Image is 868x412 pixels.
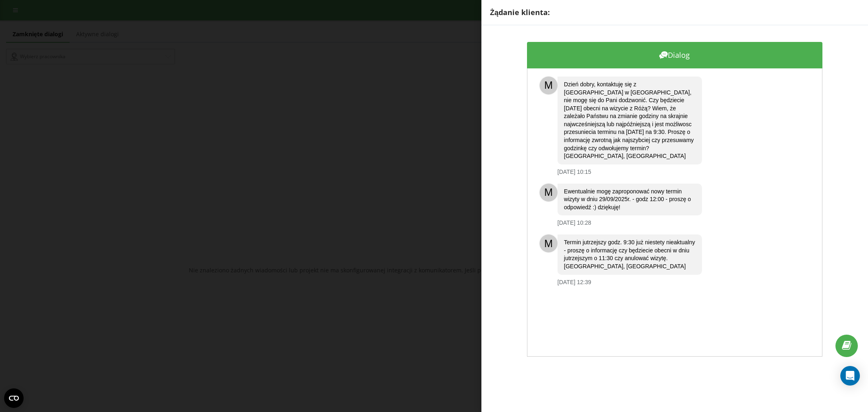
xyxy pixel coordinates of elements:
[558,219,591,226] div: [DATE] 10:28
[840,366,860,386] div: Open Intercom Messenger
[558,279,591,286] div: [DATE] 12:39
[527,42,822,68] div: Dialog
[540,77,558,94] div: M
[558,77,702,164] div: Dzień dobry, kontaktuję się z [GEOGRAPHIC_DATA] w [GEOGRAPHIC_DATA], nie mogę się do Pani dodzwon...
[540,184,558,202] div: M
[540,234,558,252] div: M
[558,184,702,216] div: Ewentualnie mogę zaproponować nowy termin wizyty w dniu 29/09/2025r. - godz 12:00 - proszę o odpo...
[4,388,24,408] button: Open CMP widget
[490,7,859,18] div: Żądanie klienta:
[558,169,591,175] div: [DATE] 10:15
[558,234,702,274] div: Termin jutrzejszy godz. 9:30 już niestety nieaktualny - proszę o informację czy będziecie obecni ...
